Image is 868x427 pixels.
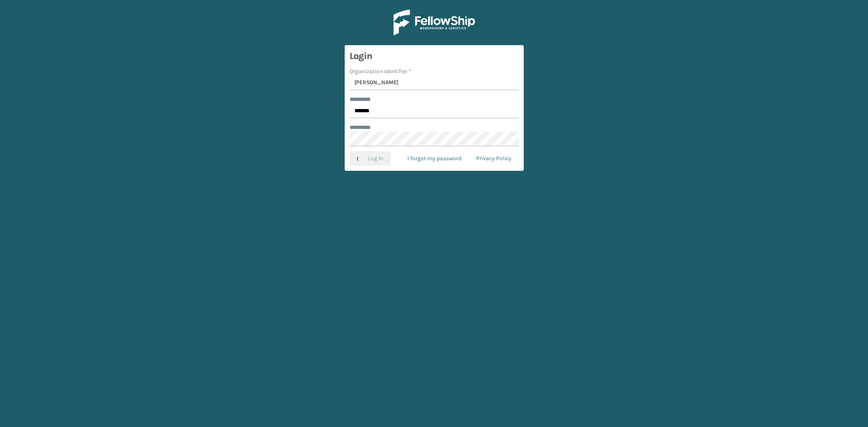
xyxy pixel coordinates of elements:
[394,10,475,35] img: Logo
[350,50,519,62] h3: Login
[350,151,391,166] button: Log In
[350,67,411,76] label: Organization Identifier
[400,151,469,166] a: I forgot my password
[469,151,519,166] a: Privacy Policy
